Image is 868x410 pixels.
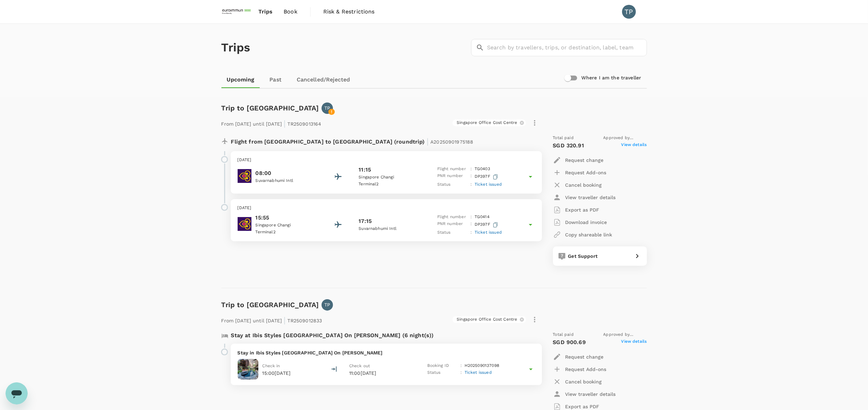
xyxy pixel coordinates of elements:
[427,369,458,376] p: Status
[475,173,499,181] p: DP397F
[437,221,468,229] p: PNR number
[238,157,535,164] p: [DATE]
[256,229,318,236] p: Terminal 2
[427,137,429,146] span: |
[221,313,322,326] p: From [DATE] until [DATE] TR2509012833
[553,388,616,400] button: View traveller details
[553,141,584,150] p: SGD 320.91
[553,228,612,241] button: Copy shareable link
[465,362,499,369] p: H2025090137098
[452,120,521,126] span: Singapore Office Cost Centre
[452,316,526,323] div: Singapore Office Cost Centre
[263,363,280,368] span: Check in
[568,253,598,259] span: Get Support
[475,221,499,229] p: DP397F
[553,338,586,346] p: SGD 900.69
[452,316,521,322] span: Singapore Office Cost Centre
[221,299,319,310] h6: Trip to [GEOGRAPHIC_DATA]
[359,225,421,232] p: Suvarnabhumi Intl
[349,363,370,368] span: Check out
[565,353,604,360] p: Request change
[565,391,616,398] p: View traveller details
[553,363,607,375] button: Request Add-ons
[256,177,318,184] p: Suvarnabhumi Intl
[470,173,472,181] p: :
[553,179,602,191] button: Cancel booking
[622,5,636,19] div: TP
[324,105,330,111] p: TP
[256,222,318,229] p: Singapore Changi
[553,166,607,179] button: Request Add-ons
[437,181,468,188] p: Status
[238,359,258,380] img: Ibis Styles Singapore On Macpherson
[621,338,647,346] span: View details
[284,315,286,325] span: |
[221,24,250,71] h1: Trips
[475,166,490,173] p: TG 0403
[553,135,574,141] span: Total paid
[565,182,602,188] p: Cancel booking
[238,217,251,231] img: Thai Airways International
[256,169,318,177] p: 08:00
[475,214,489,221] p: TG 0414
[553,154,604,166] button: Request change
[470,229,472,236] p: :
[359,174,421,181] p: Singapore Changi
[359,217,372,225] p: 17:15
[256,214,318,222] p: 15:55
[565,231,612,238] p: Copy shareable link
[6,382,28,404] iframe: Button to launch messaging window
[291,71,356,88] a: Cancelled/Rejected
[437,173,468,181] p: PNR number
[565,194,616,201] p: View traveller details
[260,71,291,88] a: Past
[231,331,434,340] p: Stay at Ibis Styles [GEOGRAPHIC_DATA] On [PERSON_NAME] (6 night(s))
[553,331,574,338] span: Total paid
[470,214,472,221] p: :
[553,204,600,216] button: Export as PDF
[231,135,474,147] p: Flight from [GEOGRAPHIC_DATA] to [GEOGRAPHIC_DATA] (roundtrip)
[565,157,604,164] p: Request change
[603,331,647,338] span: Approved by
[323,8,375,16] span: Risk & Restrictions
[284,119,286,128] span: |
[470,181,472,188] p: :
[603,135,647,141] span: Approved by
[565,366,607,373] p: Request Add-ons
[452,119,526,126] div: Singapore Office Cost Centre
[460,362,462,369] p: :
[349,370,415,377] p: 11:00[DATE]
[487,39,647,56] input: Search by travellers, trips, or destination, label, team
[565,169,607,176] p: Request Add-ons
[359,181,421,188] p: Terminal 2
[437,166,468,173] p: Flight number
[475,230,502,235] span: Ticket issued
[465,370,492,375] span: Ticket issued
[359,166,371,174] p: 11:15
[437,214,468,221] p: Flight number
[221,71,260,88] a: Upcoming
[263,370,291,377] p: 15:00[DATE]
[553,216,607,228] button: Download invoice
[221,117,322,129] p: From [DATE] until [DATE] TR2509013164
[553,351,604,363] button: Request change
[324,301,330,308] p: TP
[621,141,647,150] span: View details
[475,182,502,187] span: Ticket issued
[553,191,616,204] button: View traveller details
[553,375,602,388] button: Cancel booking
[470,166,472,173] p: :
[565,206,600,213] p: Export as PDF
[258,8,273,16] span: Trips
[470,221,472,229] p: :
[284,8,297,16] span: Book
[430,139,473,145] span: A20250901975188
[437,229,468,236] p: Status
[565,403,600,410] p: Export as PDF
[238,349,535,356] p: Stay in Ibis Styles [GEOGRAPHIC_DATA] On [PERSON_NAME]
[238,169,251,183] img: Thai Airways International
[565,219,607,226] p: Download invoice
[460,369,462,376] p: :
[427,362,458,369] p: Booking ID
[221,102,319,114] h6: Trip to [GEOGRAPHIC_DATA]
